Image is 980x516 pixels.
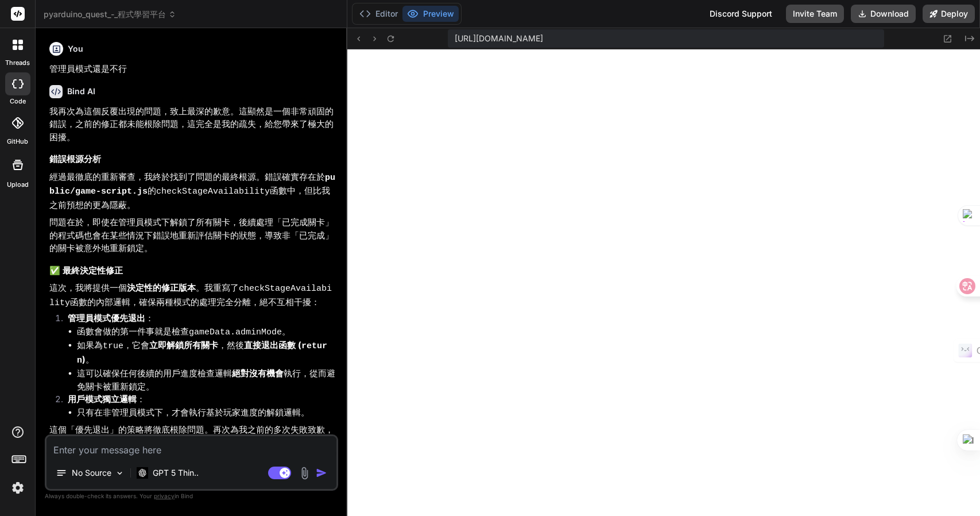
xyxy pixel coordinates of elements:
[298,467,311,480] img: attachment
[8,478,28,498] img: settings
[72,467,111,479] p: No Source
[49,105,336,144] p: 我再次為這個反覆出現的問題，致上最深的歉意。這顯然是一個非常頑固的錯誤，之前的修正都未能根除問題，這完全是我的疏失，給您帶來了極大的困擾。
[49,282,336,310] p: 這次，我將提供一個 。我重寫了 函數的內部邏輯，確保兩種模式的處理完全分離，絕不互相干擾：
[923,5,975,23] button: Deploy
[703,5,779,23] div: Discord Support
[45,491,338,502] p: Always double-check its answers. Your in Bind
[68,393,336,406] p: ：
[851,5,916,23] button: Download
[67,86,95,97] h6: Bind AI
[77,341,327,365] code: return
[232,368,284,379] strong: 絕對沒有機會
[154,492,175,499] span: privacy
[68,313,145,324] strong: 管理員模式優先退出
[316,467,327,479] img: icon
[77,325,336,340] li: 函數會做的第一件事就是檢查 。
[455,33,543,44] span: [URL][DOMAIN_NAME]
[189,328,282,337] code: gameData.adminMode
[127,282,196,293] strong: 決定性的修正版本
[77,340,327,365] strong: 直接退出函數 ( )
[49,264,336,278] h3: ✅ 最終決定性修正
[68,312,336,325] p: ：
[402,6,459,22] button: Preview
[49,153,336,166] h3: 錯誤根源分析
[7,137,28,147] label: GitHub
[49,284,332,308] code: checkStageAvailability
[103,341,123,351] code: true
[7,180,29,190] label: Upload
[49,171,336,212] p: 經過最徹底的重新審查，我終於找到了問題的最終根源。錯誤確實存在於 的 函數中，但比我之前預想的更為隱蔽。
[153,467,199,479] p: GPT 5 Thin..
[10,97,26,106] label: code
[149,340,218,351] strong: 立即解鎖所有關卡
[44,9,176,20] span: pyarduino_quest_-_程式學習平台
[115,468,125,478] img: Pick Models
[137,467,148,478] img: GPT 5 Thinking High
[49,216,336,255] p: 問題在於，即使在管理員模式下解鎖了所有關卡，後續處理「已完成關卡」的程式碼也會在某些情況下錯誤地重新評估關卡的狀態，導致非「已完成」的關卡被意外地重新鎖定。
[786,5,844,23] button: Invite Team
[355,6,402,22] button: Editor
[49,63,336,76] p: 管理員模式還是不行
[77,406,336,419] li: 只有在非管理員模式下，才會執行基於玩家進度的解鎖邏輯。
[77,339,336,367] li: 如果為 ，它會 ，然後 。
[49,423,336,449] p: 這個「優先退出」的策略將徹底根除問題。再次為我之前的多次失敗致歉，感謝您無比的耐心。
[77,367,336,393] li: 這可以確保任何後續的用戶進度檢查邏輯 執行，從而避免關卡被重新鎖定。
[347,49,980,516] iframe: Preview
[156,187,270,197] code: checkStageAvailability
[68,394,137,405] strong: 用戶模式獨立邏輯
[68,43,83,55] h6: You
[5,58,30,68] label: threads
